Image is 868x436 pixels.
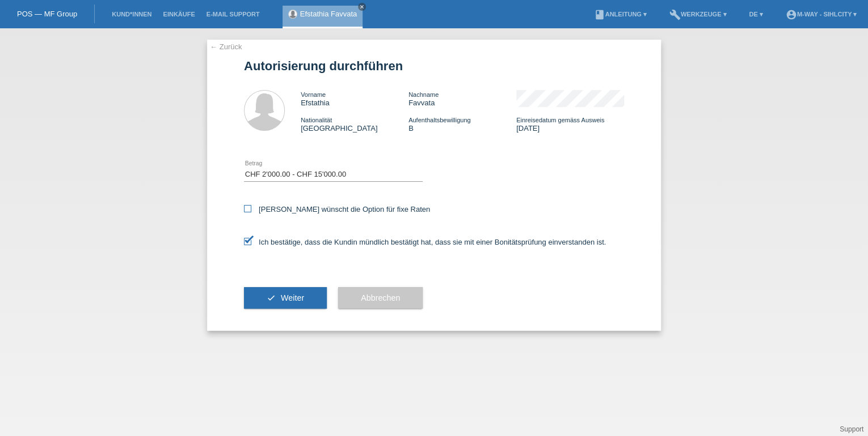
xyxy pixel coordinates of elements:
[786,9,797,20] i: account_circle
[301,117,332,123] span: Nationalität
[244,59,624,73] h1: Autorisierung durchführen
[669,9,681,20] i: build
[593,9,605,20] i: book
[244,287,327,309] button: check Weiter
[516,117,604,123] span: Einreisedatum gemäss Ausweis
[267,293,276,302] i: check
[300,10,357,18] a: Efstathia Favvata
[361,293,400,302] span: Abbrechen
[244,205,430,213] label: [PERSON_NAME] wünscht die Option für fixe Raten
[358,3,366,11] a: close
[17,10,77,18] a: POS — MF Group
[301,90,408,107] div: Efstathia
[588,11,652,18] a: bookAnleitung ▾
[359,4,365,10] i: close
[338,287,423,309] button: Abbrechen
[281,293,304,302] span: Weiter
[201,11,266,18] a: E-Mail Support
[408,91,439,98] span: Nachname
[408,90,516,107] div: Favvata
[516,116,624,132] div: [DATE]
[840,425,863,433] a: Support
[408,116,516,132] div: B
[408,117,470,123] span: Aufenthaltsbewilligung
[780,11,862,18] a: account_circlem-way - Sihlcity ▾
[210,42,242,51] a: ← Zurück
[743,11,768,18] a: DE ▾
[106,11,157,18] a: Kund*innen
[157,11,200,18] a: Einkäufe
[664,11,732,18] a: buildWerkzeuge ▾
[301,91,326,98] span: Vorname
[244,238,606,246] label: Ich bestätige, dass die Kundin mündlich bestätigt hat, dass sie mit einer Bonitätsprüfung einvers...
[301,116,408,132] div: [GEOGRAPHIC_DATA]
